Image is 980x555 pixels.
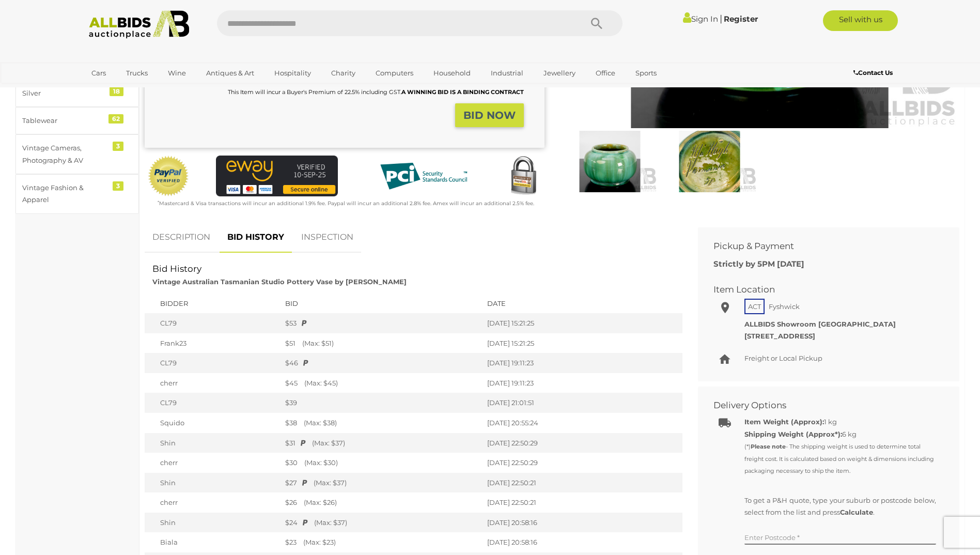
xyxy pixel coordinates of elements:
[482,333,682,353] td: [DATE] 15:21:25
[22,115,107,127] div: Tablewear
[15,80,139,107] a: Silver 18
[713,259,804,269] b: Strictly by 5PM [DATE]
[307,439,345,447] span: (Max: $37)
[299,419,337,427] span: (Max: $38)
[713,285,928,295] h2: Item Location
[216,156,338,196] img: eWAY Payment Gateway
[683,14,718,24] a: Sign In
[145,453,280,473] td: cherr
[482,453,682,473] td: [DATE] 22:50:29
[285,398,477,408] div: $39
[158,200,534,207] small: Mastercard & Visa transactions will incur an additional 1.9% fee. Paypal will incur an additional...
[285,378,477,388] div: $45
[285,338,477,348] div: $51
[537,65,582,82] a: Jewellery
[324,65,362,82] a: Charity
[744,299,765,314] span: ACT
[285,318,477,328] div: $53
[571,10,623,36] button: Search
[766,300,802,313] span: Fyshwick
[145,513,280,533] td: Shin
[268,65,318,82] a: Hospitality
[744,354,822,362] span: Freight or Local Pickup
[145,222,218,253] a: DESCRIPTION
[285,518,477,528] div: $24
[744,332,815,340] strong: [STREET_ADDRESS]
[482,393,682,413] td: [DATE] 21:01:51
[22,142,107,166] div: Vintage Cameras, Photography & AV
[482,313,682,333] td: [DATE] 15:21:25
[145,433,280,453] td: Shin
[482,413,682,433] td: [DATE] 20:55:24
[161,65,193,82] a: Wine
[744,418,824,426] b: Item Weight (Approx):
[744,416,936,428] div: 1 kg
[372,156,475,197] img: PCI DSS compliant
[503,156,544,197] img: Secured by Rapid SSL
[369,65,420,82] a: Computers
[285,498,477,507] div: $26
[108,114,123,124] div: 62
[427,65,477,82] a: Household
[85,82,172,99] a: [GEOGRAPHIC_DATA]
[145,373,280,393] td: cherr
[285,478,477,488] div: $27
[482,373,682,393] td: [DATE] 19:11:23
[199,65,261,82] a: Antiques & Art
[145,393,280,413] td: CL79
[744,495,936,519] p: To get a P&H quote, type your suburb or postcode below, select from the list and press .
[220,222,292,253] a: BID HISTORY
[744,443,934,474] small: (*) - The shipping weight is used to determine total freight cost. It is calculated based on weig...
[285,537,477,547] div: $23
[299,458,338,467] span: (Max: $30)
[145,413,280,433] td: Squido
[724,14,758,24] a: Register
[145,333,280,353] td: Frank23
[713,400,928,410] h2: Delivery Options
[285,358,477,368] div: $46
[840,508,873,516] b: Calculate
[299,379,338,387] span: (Max: $45)
[482,473,682,493] td: [DATE] 22:50:21
[15,134,139,174] a: Vintage Cameras, Photography & AV 3
[629,65,663,82] a: Sports
[308,479,347,487] span: (Max: $37)
[22,182,107,206] div: Vintage Fashion & Apparel
[113,142,123,151] div: 3
[455,103,524,128] button: BID NOW
[280,294,482,314] th: Bid
[110,87,123,96] div: 18
[744,428,936,477] div: 6 kg
[147,156,190,197] img: Official PayPal Seal
[720,13,722,24] span: |
[853,69,893,76] b: Contact Us
[484,65,530,82] a: Industrial
[853,67,895,79] a: Contact Us
[589,65,622,82] a: Office
[751,443,786,450] strong: Please note
[482,513,682,533] td: [DATE] 20:58:16
[744,430,842,438] strong: Shipping Weight (Approx*):
[662,131,757,192] img: Vintage Australian Tasmanian Studio Pottery Vase by McHugh Pottery
[482,433,682,453] td: [DATE] 22:50:29
[22,87,107,99] div: Silver
[285,418,477,428] div: $38
[563,131,657,192] img: Vintage Australian Tasmanian Studio Pottery Vase by McHugh Pottery
[482,353,682,373] td: [DATE] 19:11:23
[15,174,139,214] a: Vintage Fashion & Apparel 3
[285,458,477,468] div: $30
[401,88,524,96] b: A WINNING BID IS A BINDING CONTRACT
[482,294,682,314] th: Date
[83,10,195,39] img: Allbids.com.au
[145,313,280,333] td: CL79
[744,320,896,328] strong: ALLBIDS Showroom [GEOGRAPHIC_DATA]
[823,10,898,31] a: Sell with us
[298,538,336,546] span: (Max: $23)
[15,107,139,134] a: Tablewear 62
[228,88,524,96] small: This Item will incur a Buyer's Premium of 22.5% including GST.
[145,532,280,552] td: Biala
[293,222,361,253] a: INSPECTION
[145,492,280,513] td: cherr
[482,532,682,552] td: [DATE] 20:58:16
[297,339,334,347] span: (Max: $51)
